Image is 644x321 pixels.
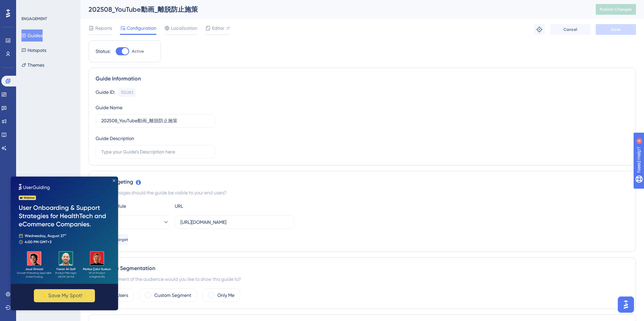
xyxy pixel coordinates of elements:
span: Cancel [563,27,577,32]
div: Status: [96,47,110,55]
div: Close Preview [102,3,105,5]
div: Guide Name [96,104,122,112]
button: Guides [21,29,43,42]
span: Localization [171,24,197,32]
iframe: UserGuiding AI Assistant Launcher [616,295,636,315]
span: Publish Changes [600,7,632,12]
div: Guide Information [96,75,629,83]
label: All Users [111,291,128,299]
div: Audience Segmentation [96,264,629,272]
div: URL [175,202,249,210]
button: Themes [21,59,44,71]
div: 150283 [121,90,133,95]
div: On which pages should the guide be visible to your end users? [96,189,629,197]
span: Need Help? [16,2,42,10]
label: Custom Segment [154,291,191,299]
div: Which segment of the audience would you like to show this guide to? [96,275,629,283]
div: 202508_YouTube動画_離脱防止施策 [89,5,579,14]
button: Save [596,24,636,35]
span: Active [132,49,144,54]
input: Type your Guide’s Name here [101,117,209,125]
button: contains [96,215,169,229]
input: Type your Guide’s Description here [101,148,209,155]
button: Cancel [550,24,590,35]
button: ✨ Save My Spot!✨ [23,113,84,126]
span: Configuration [127,24,156,32]
div: ENGAGEMENT [21,16,47,21]
div: 4 [47,3,49,9]
div: Choose A Rule [96,202,169,210]
input: yourwebsite.com/path [180,218,288,226]
div: Page Targeting [96,178,629,186]
div: Guide Description [96,134,134,142]
div: Guide ID: [96,88,115,97]
span: Editor [212,24,224,32]
button: Publish Changes [596,4,636,15]
span: Reports [95,24,112,32]
label: Only Me [217,291,234,299]
span: Save [611,27,621,32]
button: Hotspots [21,44,46,56]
